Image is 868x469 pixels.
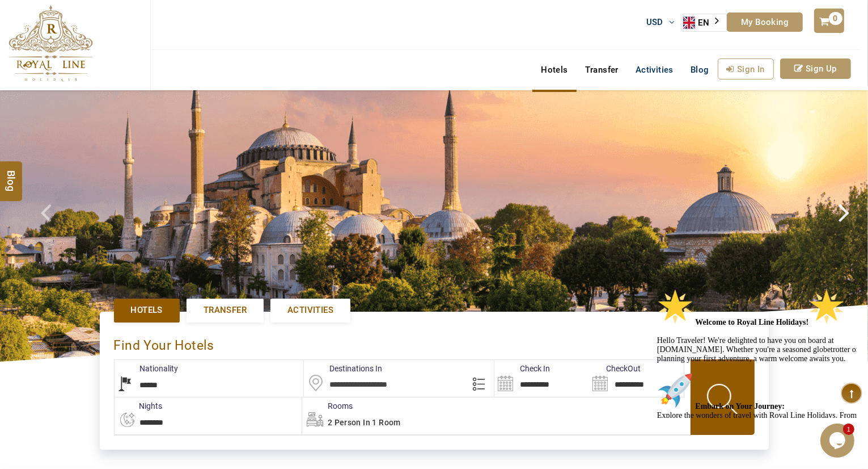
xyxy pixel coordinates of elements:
span: 0 [829,12,842,25]
a: Check next prev [26,90,70,362]
span: Blog [4,170,19,180]
span: USD [646,17,663,27]
span: Blog [691,65,709,75]
aside: Language selected: English [683,14,727,32]
label: CheckOut [589,363,641,374]
iframe: chat widget [820,424,857,458]
iframe: chat widget [653,284,857,418]
a: Activities [270,299,350,322]
a: EN [683,14,726,31]
a: Check next image [824,90,868,362]
strong: Embark on Your Journey: [43,118,133,127]
a: My Booking [727,12,803,32]
a: Activities [627,58,682,81]
a: Transfer [187,299,264,322]
img: The Royal Line Holidays [9,5,93,82]
img: :rocket: [5,89,41,125]
img: :star2: [5,5,41,41]
a: Hotels [114,299,180,322]
img: :star2: [156,5,192,41]
label: nights [114,400,163,412]
label: Nationality [115,363,179,374]
div: Find Your Hotels [114,326,755,359]
input: Search [494,360,589,397]
strong: Welcome to Royal Line Holidays! [43,34,193,43]
a: Hotels [532,58,576,81]
div: 🌟 Welcome to Royal Line Holidays!🌟Hello Traveler! We're delighted to have you on board at [DOMAIN... [5,5,209,211]
a: Transfer [577,58,627,81]
label: Rooms [302,400,353,412]
a: Blog [682,58,718,81]
div: Language [683,14,727,32]
span: Hotels [131,304,163,316]
span: Activities [287,304,333,316]
span: Transfer [204,304,247,316]
input: Search [589,360,684,397]
label: Check In [494,363,550,374]
a: Sign Up [780,58,851,79]
span: 2 Person in 1 Room [328,418,401,427]
label: Destinations In [304,363,382,374]
a: 0 [814,9,844,33]
a: Sign In [718,58,774,79]
span: Hello Traveler! We're delighted to have you on board at [DOMAIN_NAME]. Whether you're a seasoned ... [5,34,206,211]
